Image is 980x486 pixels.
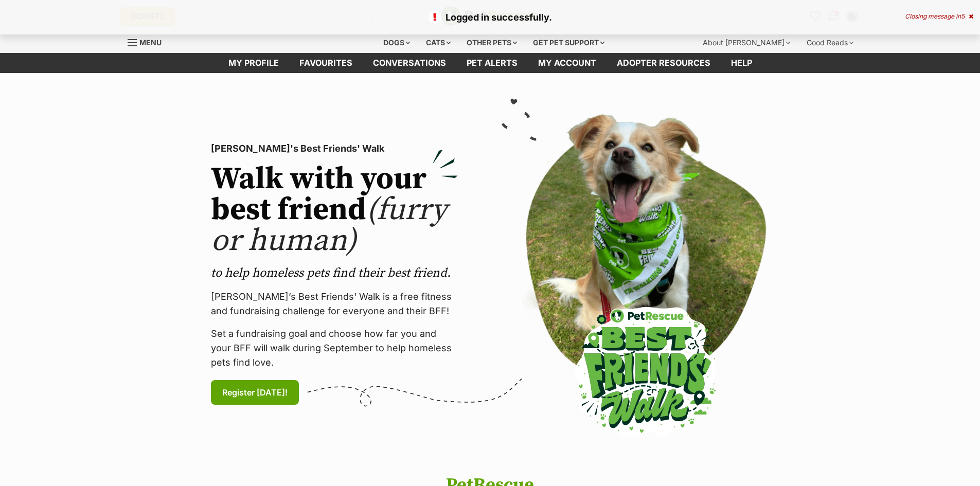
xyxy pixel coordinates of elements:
[376,32,417,53] div: Dogs
[363,53,456,73] a: conversations
[222,386,288,399] span: Register [DATE]!
[419,32,458,53] div: Cats
[211,327,458,370] p: Set a fundraising goal and choose how far you and your BFF will walk during September to help hom...
[459,32,524,53] div: Other pets
[128,32,169,51] a: Menu
[211,380,299,405] a: Register [DATE]!
[456,53,528,73] a: Pet alerts
[696,32,797,53] div: About [PERSON_NAME]
[289,53,363,73] a: Favourites
[211,290,458,318] p: [PERSON_NAME]’s Best Friends' Walk is a free fitness and fundraising challenge for everyone and t...
[211,191,447,260] span: (furry or human)
[139,38,162,47] span: Menu
[526,32,612,53] div: Get pet support
[218,53,289,73] a: My profile
[211,265,458,281] p: to help homeless pets find their best friend.
[607,53,721,73] a: Adopter resources
[528,53,607,73] a: My account
[211,164,458,257] h2: Walk with your best friend
[799,32,861,53] div: Good Reads
[211,141,458,156] p: [PERSON_NAME]'s Best Friends' Walk
[721,53,762,73] a: Help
